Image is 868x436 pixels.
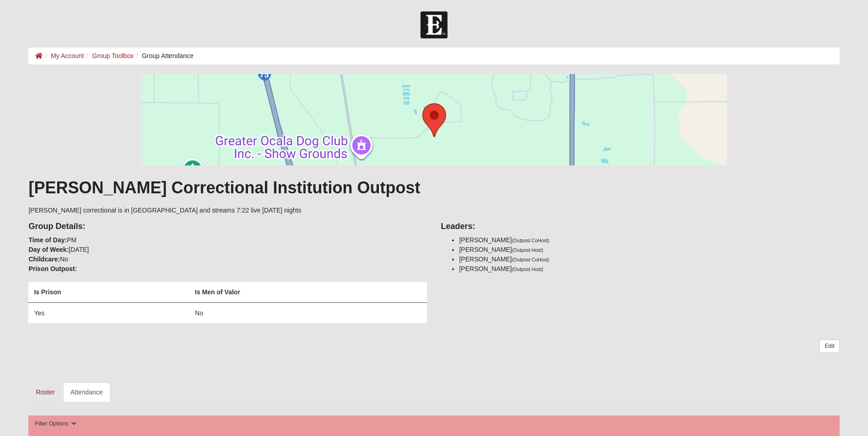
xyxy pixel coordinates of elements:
[512,266,543,272] small: (Outpost Host)
[28,178,839,197] h1: [PERSON_NAME] Correctional Institution Outpost
[459,235,839,245] li: [PERSON_NAME]
[28,236,67,244] strong: Time of Day:
[441,222,839,232] h4: Leaders:
[512,238,550,243] small: (Outpost CoHost)
[459,255,839,264] li: [PERSON_NAME]
[819,340,839,353] a: Edit
[189,303,427,323] td: No
[459,245,839,255] li: [PERSON_NAME]
[459,264,839,274] li: [PERSON_NAME]
[28,265,77,272] strong: Prison Outpost:
[22,215,434,333] div: PM [DATE] No
[28,383,62,402] a: Roster
[28,282,189,303] th: Is Prison
[512,247,543,253] small: (Outpost Host)
[421,11,447,38] img: Church of Eleven22 Logo
[92,52,134,59] a: Group Toolbox
[134,51,194,61] li: Group Attendance
[28,303,189,323] td: Yes
[28,246,69,253] strong: Day of Week:
[28,255,59,263] strong: Childcare:
[189,282,427,303] th: Is Men of Valor
[63,383,110,402] a: Attendance
[28,74,839,402] div: [PERSON_NAME] correctional is in [GEOGRAPHIC_DATA] and streams 7:22 live [DATE] nights
[512,257,550,262] small: (Outpost CoHost)
[51,52,84,59] a: My Account
[28,222,427,232] h4: Group Details:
